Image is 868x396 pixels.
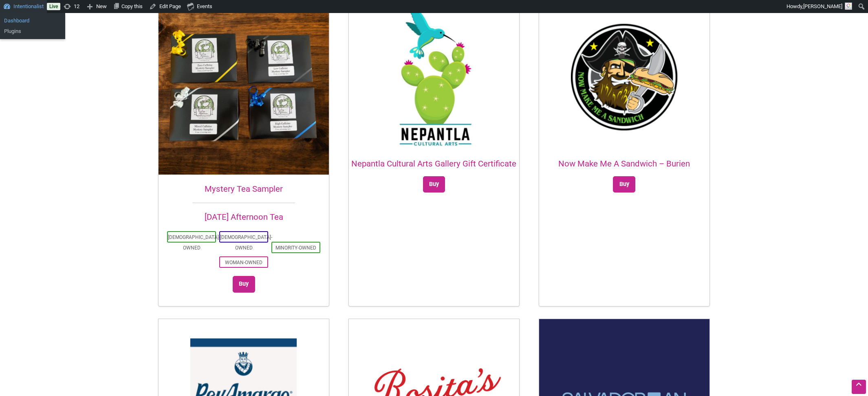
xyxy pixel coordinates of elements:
[225,260,262,265] a: Woman-Owned
[159,85,329,195] a: Mystery Tea Sampler
[852,380,866,394] div: Scroll Back to Top
[233,276,255,293] a: Add to cart: “Mystery Tea Sampler”
[159,183,329,195] h2: Mystery Tea Sampler
[349,4,519,149] img: Nepantla logo
[539,158,709,170] h2: Now Make Me A Sandwich – Burien
[803,3,842,9] span: [PERSON_NAME]
[220,234,272,251] a: [DEMOGRAPHIC_DATA]-Owned
[205,212,283,222] a: [DATE] Afternoon Tea
[613,176,635,193] a: Select options for “Now Make Me A Sandwich - Burien”
[423,176,445,193] a: Select options for “Nepantla Cultural Arts Gallery Gift Certificate”
[159,4,329,175] img: Friday Afternoon Tea Mystery Tea Sampler
[168,234,220,251] a: [DEMOGRAPHIC_DATA]-Owned
[349,72,519,170] a: Nepantla Cultural Arts Gallery Gift Certificate
[539,4,709,149] img: Now Make Me A Sandwich - Burien
[349,158,519,170] h2: Nepantla Cultural Arts Gallery Gift Certificate
[275,245,316,251] a: Minority-Owned
[47,3,60,10] a: Live
[539,72,709,170] a: Now Make Me A Sandwich – Burien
